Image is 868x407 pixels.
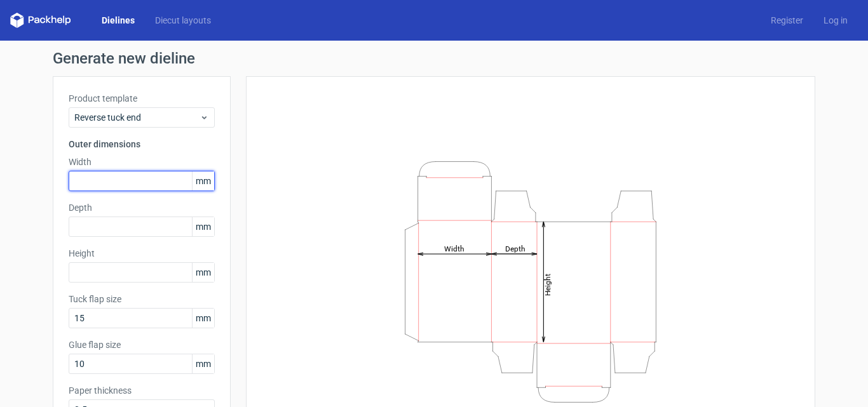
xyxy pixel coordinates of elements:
[69,201,215,214] label: Depth
[192,354,214,373] span: mm
[543,273,552,295] tspan: Height
[444,244,465,253] tspan: Width
[53,51,815,66] h1: Generate new dieline
[192,309,214,328] span: mm
[69,293,215,305] label: Tuck flap size
[505,244,526,253] tspan: Depth
[813,14,858,27] a: Log in
[69,156,215,168] label: Width
[761,14,813,27] a: Register
[69,138,215,150] h3: Outer dimensions
[192,217,214,236] span: mm
[192,263,214,282] span: mm
[145,14,221,27] a: Diecut layouts
[92,14,145,27] a: Dielines
[192,171,214,190] span: mm
[69,384,215,397] label: Paper thickness
[69,338,215,351] label: Glue flap size
[69,92,215,105] label: Product template
[74,111,200,124] span: Reverse tuck end
[69,247,215,260] label: Height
